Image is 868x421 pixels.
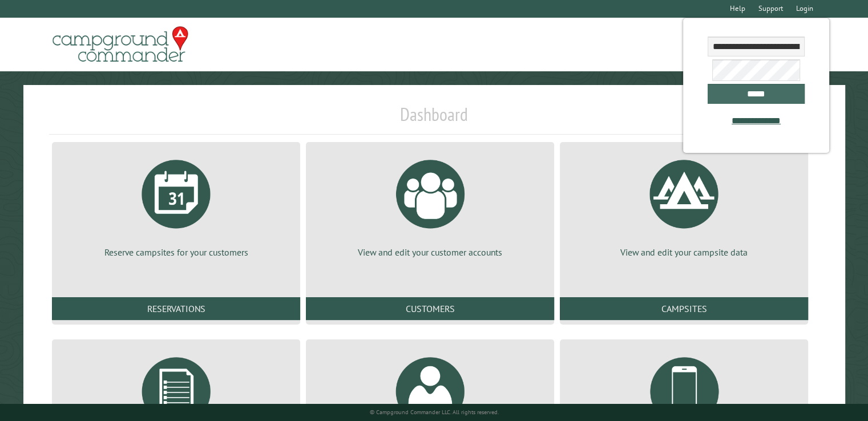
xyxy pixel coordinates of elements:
p: View and edit your customer accounts [320,246,540,258]
a: Campsites [560,297,808,320]
a: View and edit your campsite data [574,151,794,258]
p: Reserve campsites for your customers [66,246,286,258]
p: View and edit your campsite data [574,246,794,258]
a: View and edit your customer accounts [320,151,540,258]
a: Reservations [52,297,300,320]
img: Campground Commander [49,22,192,67]
h1: Dashboard [49,103,819,135]
a: Customers [306,297,554,320]
small: © Campground Commander LLC. All rights reserved. [370,408,499,416]
a: Reserve campsites for your customers [66,151,286,258]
